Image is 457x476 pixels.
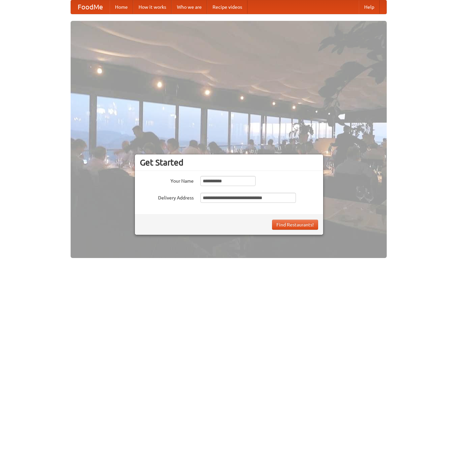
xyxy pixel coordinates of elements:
button: Find Restaurants! [272,220,318,230]
a: FoodMe [71,0,110,14]
label: Your Name [140,176,194,184]
label: Delivery Address [140,193,194,201]
a: Who we are [172,0,207,14]
a: Help [359,0,380,14]
h3: Get Started [140,157,318,168]
a: Recipe videos [207,0,247,14]
a: Home [110,0,133,14]
a: How it works [133,0,172,14]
